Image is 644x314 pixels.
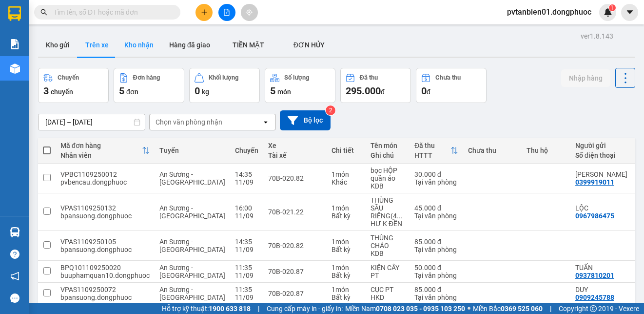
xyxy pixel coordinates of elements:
span: ⚪️ [468,307,470,311]
span: | [258,303,259,314]
span: Miền Nam [345,303,465,314]
span: An Sương - [GEOGRAPHIC_DATA] [159,264,225,279]
div: 1 món [332,204,361,212]
div: THÙNG SẦU RIÊNG(4 TRÁI) [371,196,405,220]
button: Khối lượng0kg [189,68,260,103]
div: Tại văn phòng [414,246,458,253]
span: plus [201,9,208,16]
sup: 2 [326,105,335,115]
th: Toggle SortBy [56,138,155,164]
button: Chưa thu0đ [416,68,487,103]
div: bọc HỘP quần áo [371,167,405,182]
div: 45.000 đ [414,204,458,212]
div: 1 món [332,238,361,246]
div: DUY [575,286,627,293]
div: VPAS1109250132 [60,204,150,212]
span: search [40,9,47,16]
div: 11:35 [235,286,258,293]
div: KDB [371,250,405,257]
div: VPBC1109250012 [60,170,150,178]
strong: 1900 633 818 [209,305,251,313]
div: Bất kỳ [332,212,361,220]
div: Khối lượng [209,74,238,81]
div: 85.000 đ [414,238,458,246]
img: warehouse-icon [10,227,20,237]
strong: 0708 023 035 - 0935 103 250 [376,305,465,313]
button: Đơn hàng5đơn [114,68,184,103]
div: THÙNG CHÁO [371,234,405,250]
div: Tại văn phòng [414,178,458,186]
span: An Sương - [GEOGRAPHIC_DATA] [159,238,225,253]
div: 0967986475 [575,212,614,220]
div: Số lượng [284,74,309,81]
div: 85.000 đ [414,286,458,293]
span: ĐƠN HỦY [293,41,325,49]
div: Đã thu [360,74,378,81]
span: An Sương - [GEOGRAPHIC_DATA] [159,170,225,186]
span: 0 [195,85,200,97]
div: 30.000 đ [414,170,458,178]
img: icon-new-feature [604,8,612,17]
span: kg [202,88,209,96]
div: TIGER NGUYỄN [575,170,627,178]
div: HTTT [414,151,450,159]
div: Người gửi [575,142,627,149]
button: aim [241,4,258,21]
div: Tại văn phòng [414,293,458,301]
div: KIỆN CÂY PT [371,264,405,279]
span: đơn [126,88,138,96]
div: Mã đơn hàng [60,142,142,149]
sup: 1 [609,4,616,11]
button: caret-down [621,4,638,21]
div: bpansuong.dongphuoc [60,293,150,301]
th: Toggle SortBy [410,138,463,164]
strong: 0369 525 060 [501,305,543,313]
div: Chi tiết [332,147,361,154]
span: copyright [590,305,597,312]
span: 5 [270,85,275,97]
div: 14:35 [235,170,258,178]
div: 11:35 [235,264,258,272]
div: Thu hộ [527,147,566,154]
div: Chưa thu [468,147,517,154]
div: 0399919011 [575,178,614,186]
div: Đã thu [414,142,450,149]
span: món [277,88,291,96]
div: Chọn văn phòng nhận [156,117,222,127]
div: BPQ101109250020 [60,264,150,272]
div: 11/09 [235,272,258,279]
div: Bất kỳ [332,272,361,279]
span: question-circle [10,250,20,259]
div: pvbencau.dongphuoc [60,178,150,186]
span: ... [397,212,403,220]
span: chuyến [51,88,73,96]
div: Xe [268,142,322,149]
img: solution-icon [10,39,20,49]
img: warehouse-icon [10,63,20,74]
div: Đơn hàng [133,74,160,81]
div: 70B-021.22 [268,208,322,216]
div: VPAS1109250072 [60,286,150,293]
button: plus [195,4,213,21]
div: HƯ K ĐỀN [371,220,405,228]
span: file-add [223,9,230,16]
span: notification [10,272,20,281]
div: Tuyến [159,147,225,154]
span: message [10,293,20,303]
button: file-add [218,4,235,21]
div: 1 món [332,286,361,293]
span: An Sương - [GEOGRAPHIC_DATA] [159,204,225,220]
span: Miền Bắc [473,303,543,314]
span: đ [381,88,385,96]
button: Bộ lọc [280,110,331,130]
span: 1 [610,4,614,11]
span: 3 [43,85,49,97]
div: 0909245788 [575,293,614,301]
div: 70B-020.87 [268,290,322,297]
div: HKD [371,293,405,301]
div: 1 món [332,170,361,178]
div: 11/09 [235,293,258,301]
div: 11/09 [235,246,258,253]
div: ver 1.8.143 [581,31,613,42]
svg: open [262,118,270,126]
